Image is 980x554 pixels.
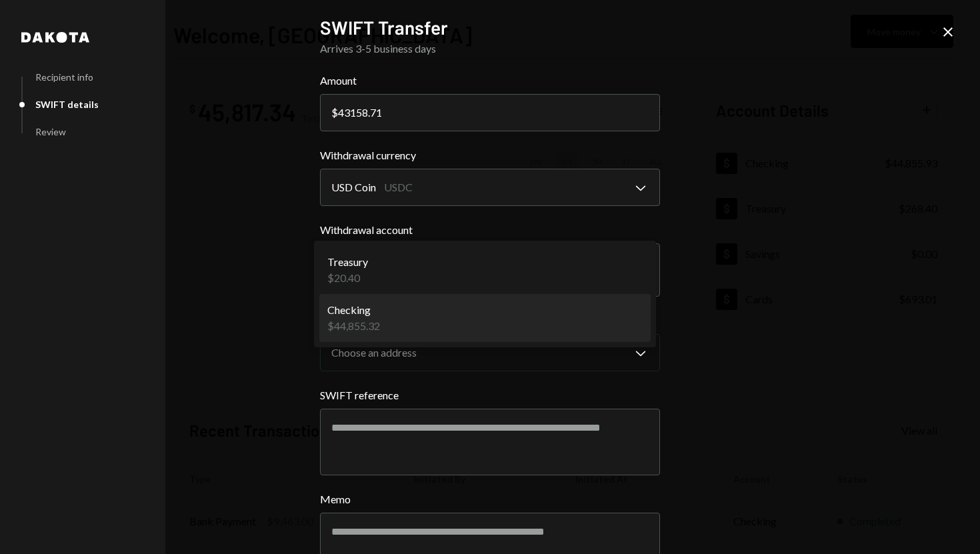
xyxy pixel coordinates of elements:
[35,71,93,83] div: Recipient info
[327,302,380,318] div: Checking
[320,222,660,238] label: Withdrawal account
[320,15,660,41] h2: SWIFT Transfer
[35,126,66,137] div: Review
[331,106,338,119] div: $
[320,334,660,371] button: Withdrawal address
[35,99,99,110] div: SWIFT details
[320,491,660,507] label: Memo
[320,147,660,163] label: Withdrawal currency
[320,387,660,403] label: SWIFT reference
[327,254,368,270] div: Treasury
[327,318,380,334] div: $44,855.32
[320,41,660,57] div: Arrives 3-5 business days
[327,270,368,286] div: $20.40
[320,94,660,131] input: 0.00
[384,179,413,195] div: USDC
[320,169,660,206] button: Withdrawal currency
[320,73,660,89] label: Amount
